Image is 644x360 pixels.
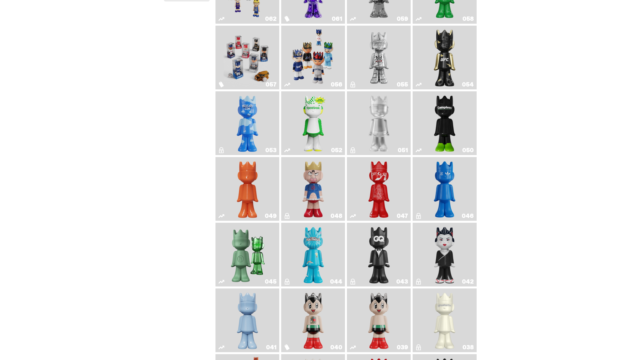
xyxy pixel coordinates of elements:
[432,93,458,153] img: Campless
[366,93,392,153] img: LLLoyalty
[265,147,276,153] div: 053
[218,93,276,153] a: ghooooost
[284,225,342,285] a: Feastables
[330,344,342,350] div: 040
[397,16,408,22] div: 059
[416,28,473,87] a: Ruby
[397,344,408,350] div: 039
[218,290,276,350] a: Schrödinger's ghost: Winter Blue
[265,213,276,219] div: 049
[300,290,326,350] img: Astro Boy (Heart)
[266,344,276,350] div: 041
[300,225,326,285] img: Feastables
[432,159,458,219] img: ComplexCon HK
[366,290,392,350] img: Astro Boy
[416,290,473,350] a: 1A
[355,28,403,87] img: I Was There SummerSlam
[289,28,337,87] img: Game Face (2025)
[462,213,473,219] div: 046
[462,279,473,285] div: 042
[432,28,458,87] img: Ruby
[331,82,342,87] div: 056
[235,290,260,350] img: Schrödinger's ghost: Winter Blue
[350,93,408,153] a: LLLoyalty
[266,82,276,87] div: 057
[300,93,326,153] img: Court Victory
[332,16,342,22] div: 061
[331,213,342,219] div: 048
[350,290,408,350] a: Astro Boy
[396,279,408,285] div: 043
[462,16,473,22] div: 058
[235,93,260,153] img: ghooooost
[218,159,276,219] a: Schrödinger's ghost: Orange Vibe
[284,28,342,87] a: Game Face (2025)
[397,213,408,219] div: 047
[227,225,268,285] img: Present
[462,147,473,153] div: 050
[462,82,473,87] div: 054
[398,147,408,153] div: 051
[416,225,473,285] a: Sei Less
[224,28,271,87] img: Game Face (2025)
[432,290,458,350] img: 1A
[462,344,473,350] div: 038
[366,159,392,219] img: Skip
[284,159,342,219] a: Kinnikuman
[350,28,408,87] a: I Was There SummerSlam
[397,82,408,87] div: 055
[235,159,260,219] img: Schrödinger's ghost: Orange Vibe
[331,147,342,153] div: 052
[330,279,342,285] div: 044
[416,159,473,219] a: ComplexCon HK
[350,225,408,285] a: Black Tie
[300,159,326,219] img: Kinnikuman
[284,93,342,153] a: Court Victory
[265,279,276,285] div: 045
[218,225,276,285] a: Present
[366,225,392,285] img: Black Tie
[350,159,408,219] a: Skip
[284,290,342,350] a: Astro Boy (Heart)
[432,225,458,285] img: Sei Less
[416,93,473,153] a: Campless
[265,16,276,22] div: 062
[218,28,276,87] a: Game Face (2025)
